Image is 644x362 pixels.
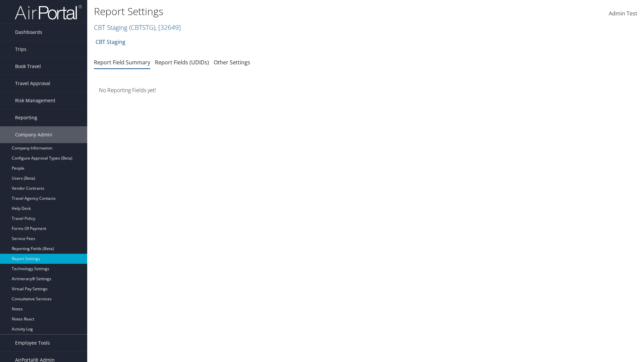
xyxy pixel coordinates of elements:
span: Book Travel [15,58,41,75]
h1: Report Settings [94,4,456,18]
span: Employee Tools [15,335,50,351]
span: ( CBTSTG ) [129,23,155,32]
a: Report Fields (UDIDs) [155,59,209,66]
span: Dashboards [15,24,42,41]
img: airportal-logo.png [15,4,82,20]
span: Risk Management [15,92,55,109]
h4: No Reporting Fields yet! [99,86,632,94]
span: , [ 32649 ] [155,23,181,32]
a: CBT Staging [94,23,181,32]
a: CBT Staging [96,35,125,49]
span: Trips [15,41,26,58]
a: Admin Test [609,3,637,24]
span: Travel Approval [15,75,50,92]
span: Reporting [15,109,37,126]
span: Company Admin [15,126,52,143]
a: Report Field Summary [94,59,150,66]
a: Other Settings [214,59,250,66]
span: Admin Test [609,10,637,17]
